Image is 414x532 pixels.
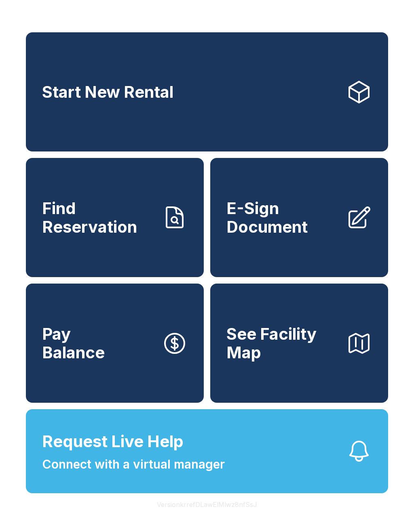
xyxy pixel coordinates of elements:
[210,284,388,403] button: See Facility Map
[42,455,225,473] span: Connect with a virtual manager
[26,284,204,403] button: PayBalance
[150,493,264,516] button: VersionkrrefDLawElMlwz8nfSsJ
[42,199,155,236] span: Find Reservation
[42,429,184,454] span: Request Live Help
[26,32,388,151] a: Start New Rental
[210,158,388,277] a: E-Sign Document
[26,409,388,493] button: Request Live HelpConnect with a virtual manager
[26,158,204,277] a: Find Reservation
[226,325,340,362] span: See Facility Map
[42,325,105,362] span: Pay Balance
[226,199,340,236] span: E-Sign Document
[42,83,173,101] span: Start New Rental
